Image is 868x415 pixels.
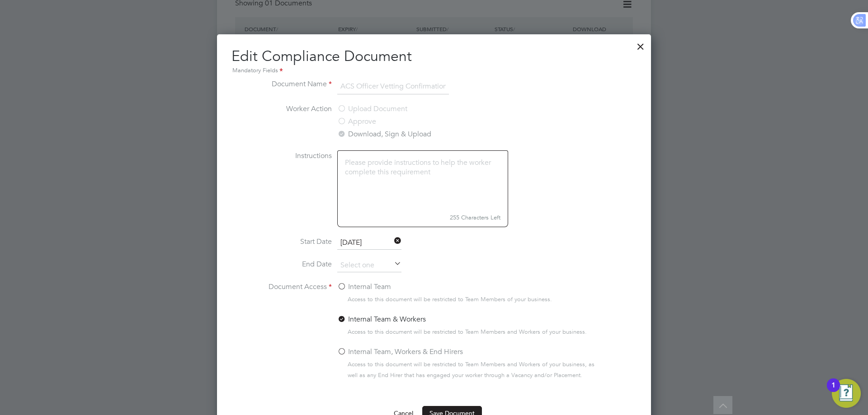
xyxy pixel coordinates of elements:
button: Open Resource Center, 1 new notification [832,379,861,408]
label: Document Name [264,79,332,93]
label: Download, Sign & Upload [337,129,431,140]
span: Access to this document will be restricted to Team Members of your business. [348,294,552,305]
small: 255 Characters Left [337,209,508,227]
label: Internal Team, Workers & End Hirers [337,346,463,357]
label: End Date [264,259,332,270]
label: Internal Team [337,281,391,292]
label: Start Date [264,236,332,248]
div: Mandatory Fields [231,66,637,76]
label: Upload Document [337,103,407,114]
input: Select one [337,236,401,250]
label: Internal Team & Workers [337,314,426,325]
label: Document Access [264,281,332,388]
label: Worker Action [264,103,332,140]
span: Access to this document will be restricted to Team Members and Workers of your business. [348,326,587,337]
input: Select one [337,259,401,272]
label: Instructions [264,150,332,225]
label: Approve [337,116,376,127]
h2: Edit Compliance Document [231,47,637,76]
div: 1 [831,385,835,397]
span: Access to this document will be restricted to Team Members and Workers of your business, as well ... [348,359,604,381]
